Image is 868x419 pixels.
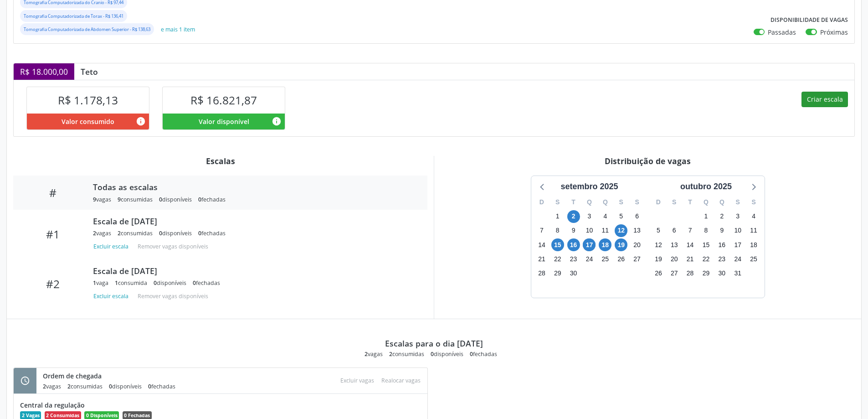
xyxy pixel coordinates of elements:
div: Central da regulação [20,400,421,410]
span: sábado, 18 de outubro de 2025 [747,238,760,251]
span: quarta-feira, 15 de outubro de 2025 [699,238,712,251]
span: terça-feira, 2 de setembro de 2025 [567,210,580,223]
span: sexta-feira, 26 de setembro de 2025 [615,253,627,265]
span: segunda-feira, 29 de setembro de 2025 [551,267,564,279]
label: Passadas [768,27,796,37]
span: 2 [93,229,96,237]
span: quinta-feira, 25 de setembro de 2025 [599,253,611,265]
span: segunda-feira, 1 de setembro de 2025 [551,210,564,223]
span: 2 [67,383,71,390]
div: Q [581,195,597,209]
div: disponíveis [159,196,192,203]
div: vagas [43,383,61,390]
span: quarta-feira, 29 de outubro de 2025 [699,267,712,279]
span: sábado, 6 de setembro de 2025 [631,210,643,223]
span: sábado, 4 de outubro de 2025 [747,210,760,223]
span: 0 [148,383,151,390]
div: R$ 18.000,00 [14,63,74,80]
span: 0 [159,229,162,237]
div: disponíveis [154,279,186,287]
i: Valor disponível para agendamentos feitos para este serviço [272,116,282,126]
span: 0 [109,383,112,390]
span: terça-feira, 9 de setembro de 2025 [567,224,580,237]
div: disponíveis [109,383,142,390]
div: vaga [93,279,108,287]
div: D [534,195,550,209]
span: 0 [431,350,434,358]
span: 0 [159,196,162,203]
span: quarta-feira, 8 de outubro de 2025 [699,224,712,237]
div: S [550,195,565,209]
div: S [746,195,762,209]
div: fechadas [470,350,497,358]
div: consumida [115,279,147,287]
span: domingo, 14 de setembro de 2025 [535,238,548,251]
div: vagas [93,229,111,237]
button: Criar escala [801,92,848,107]
div: fechadas [198,229,226,237]
span: sexta-feira, 24 de outubro de 2025 [731,253,744,265]
div: disponíveis [159,229,192,237]
label: Próximas [820,27,848,37]
span: 9 [118,196,121,203]
span: domingo, 5 de outubro de 2025 [652,224,665,237]
span: 0 [470,350,473,358]
span: quarta-feira, 22 de outubro de 2025 [699,253,712,265]
div: Q [597,195,613,209]
div: S [629,195,645,209]
div: Escala de [DATE] [93,216,415,226]
div: consumidas [389,350,424,358]
span: terça-feira, 16 de setembro de 2025 [567,238,580,251]
div: consumidas [118,196,153,203]
span: quinta-feira, 30 de outubro de 2025 [715,267,728,279]
span: quinta-feira, 2 de outubro de 2025 [715,210,728,223]
div: vagas [93,196,111,203]
div: outubro 2025 [677,181,735,193]
div: consumidas [67,383,103,390]
div: Q [698,195,714,209]
div: Escala de [DATE] [93,266,415,276]
span: R$ 16.821,87 [190,93,257,108]
span: 2 [118,229,121,237]
span: terça-feira, 21 de outubro de 2025 [684,253,697,265]
small: Tomografia Computadorizada de Abdomen Superior - R$ 138,63 [24,26,150,32]
span: quarta-feira, 10 de setembro de 2025 [583,224,596,237]
span: R$ 1.178,13 [58,93,118,108]
div: consumidas [118,229,153,237]
button: e mais 1 item [157,23,199,36]
div: T [565,195,581,209]
div: S [666,195,682,209]
span: sexta-feira, 3 de outubro de 2025 [731,210,744,223]
span: quinta-feira, 4 de setembro de 2025 [599,210,611,223]
span: quarta-feira, 17 de setembro de 2025 [583,238,596,251]
span: 0 [154,279,157,287]
i: schedule [20,376,30,386]
span: quarta-feira, 24 de setembro de 2025 [583,253,596,265]
span: 0 [198,229,201,237]
div: Ordem de chegada [43,371,182,381]
span: segunda-feira, 8 de setembro de 2025 [551,224,564,237]
button: Excluir escala [93,290,132,302]
span: quinta-feira, 23 de outubro de 2025 [715,253,728,265]
div: Escalas para o dia [DATE] [385,338,483,348]
span: 0 [193,279,196,287]
span: sexta-feira, 5 de setembro de 2025 [615,210,627,223]
span: sábado, 25 de outubro de 2025 [747,253,760,265]
span: quinta-feira, 18 de setembro de 2025 [599,238,611,251]
span: domingo, 28 de setembro de 2025 [535,267,548,279]
label: Disponibilidade de vagas [770,13,848,27]
span: sexta-feira, 10 de outubro de 2025 [731,224,744,237]
div: fechadas [193,279,220,287]
div: Q [714,195,730,209]
span: sábado, 11 de outubro de 2025 [747,224,760,237]
span: terça-feira, 23 de setembro de 2025 [567,253,580,265]
span: sábado, 27 de setembro de 2025 [631,253,643,265]
span: sábado, 20 de setembro de 2025 [631,238,643,251]
span: segunda-feira, 13 de outubro de 2025 [668,238,681,251]
span: domingo, 26 de outubro de 2025 [652,267,665,279]
div: T [682,195,698,209]
div: #1 [20,228,87,241]
span: domingo, 21 de setembro de 2025 [535,253,548,265]
div: D [651,195,667,209]
span: quarta-feira, 1 de outubro de 2025 [699,210,712,223]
